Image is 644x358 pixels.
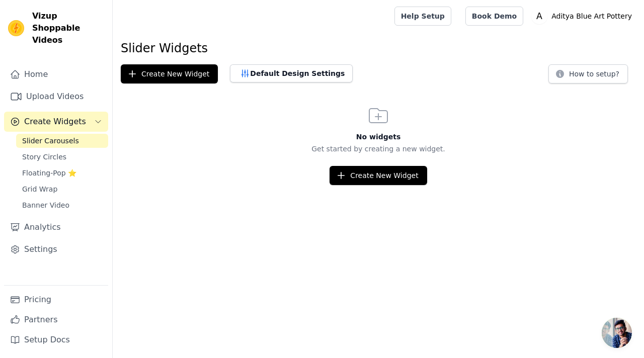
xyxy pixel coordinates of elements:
a: Grid Wrap [16,182,108,196]
span: Create Widgets [24,116,86,128]
a: Banner Video [16,198,108,212]
button: How to setup? [548,64,628,83]
a: Setup Docs [4,330,108,350]
button: Create New Widget [330,166,427,185]
a: Story Circles [16,150,108,164]
span: Floating-Pop ⭐ [22,168,76,178]
img: Vizup [8,20,24,36]
span: Vizup Shoppable Videos [32,10,104,46]
p: Aditya Blue Art Pottery [547,7,636,25]
a: Settings [4,239,108,259]
h1: Slider Widgets [121,40,636,56]
a: Book Demo [465,7,523,26]
a: Pricing [4,290,108,310]
a: Upload Videos [4,86,108,107]
span: Banner Video [22,200,69,210]
button: Default Design Settings [230,64,353,82]
h3: No widgets [113,132,644,142]
a: Floating-Pop ⭐ [16,166,108,180]
text: A [536,11,542,21]
span: Slider Carousels [22,136,79,146]
span: Story Circles [22,152,66,162]
a: Slider Carousels [16,134,108,148]
button: Create New Widget [121,64,218,83]
a: Partners [4,310,108,330]
button: Create Widgets [4,112,108,132]
div: Open chat [602,318,632,348]
a: How to setup? [548,71,628,81]
p: Get started by creating a new widget. [113,144,644,154]
button: A Aditya Blue Art Pottery [531,7,636,25]
a: Home [4,64,108,84]
a: Analytics [4,217,108,237]
span: Grid Wrap [22,184,57,194]
a: Help Setup [394,7,451,26]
